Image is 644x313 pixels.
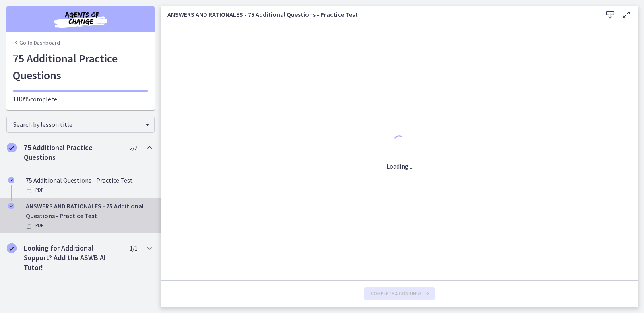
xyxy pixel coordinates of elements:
[167,10,589,19] h3: ANSWERS AND RATIONALES - 75 Additional Questions - Practice Test
[130,143,137,152] span: 2 / 2
[26,175,151,195] div: 75 Additional Questions - Practice Test
[130,243,137,253] span: 1 / 1
[8,177,14,183] i: Completed
[364,287,435,300] button: Complete & continue
[13,120,141,128] span: Search by lesson title
[24,143,122,162] h2: 75 Additional Practice Questions
[371,290,422,297] span: Complete & continue
[6,117,155,133] div: Search by lesson title
[26,220,151,230] div: PDF
[8,203,14,209] i: Completed
[13,50,148,84] h1: 75 Additional Practice Questions
[24,243,122,272] h2: Looking for Additional Support? Add the ASWB AI Tutor!
[13,94,30,103] span: 100%
[386,133,412,152] div: 1
[7,143,17,152] i: Completed
[32,10,129,29] img: Agents of Change
[386,161,412,171] p: Loading...
[13,39,60,47] a: Go to Dashboard
[13,94,148,104] p: complete
[7,243,17,253] i: Completed
[26,201,151,230] div: ANSWERS AND RATIONALES - 75 Additional Questions - Practice Test
[26,185,151,195] div: PDF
